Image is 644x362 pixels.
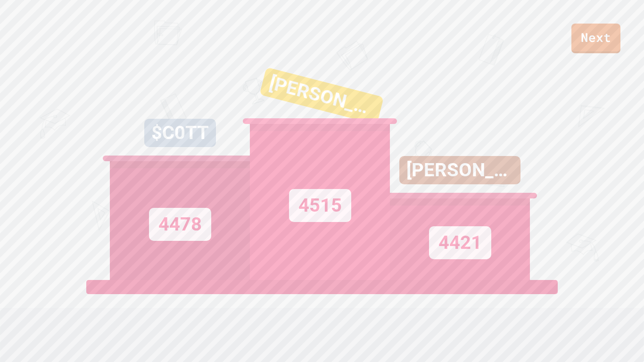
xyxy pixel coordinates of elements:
[429,226,491,259] div: 4421
[399,156,520,184] div: [PERSON_NAME]
[571,24,620,53] a: Next
[144,119,216,147] div: $C0TT
[289,189,351,222] div: 4515
[149,208,211,241] div: 4478
[259,67,384,124] div: [PERSON_NAME]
